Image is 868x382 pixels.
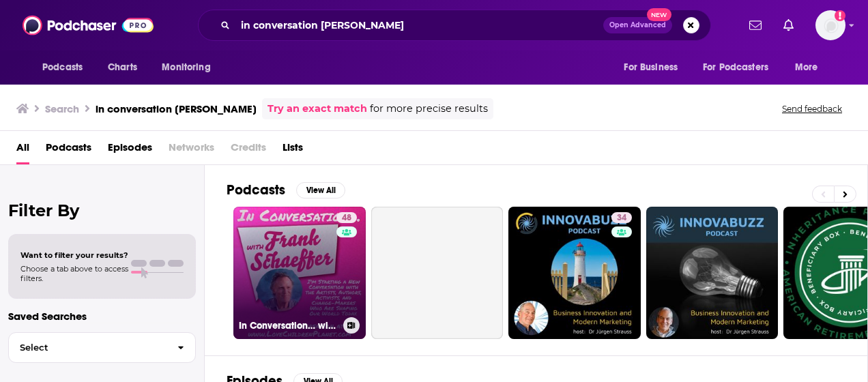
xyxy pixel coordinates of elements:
[42,58,83,77] span: Podcasts
[342,211,351,225] span: 48
[227,181,345,199] a: PodcastsView All
[198,10,711,41] div: Search podcasts, credits, & more...
[46,136,91,164] a: Podcasts
[609,22,666,29] span: Open Advanced
[815,10,845,40] img: User Profile
[370,101,488,117] span: for more precise results
[45,102,79,115] h3: Search
[23,12,154,38] img: Podchaser - Follow, Share and Rate Podcasts
[152,55,228,80] button: open menu
[283,136,303,164] a: Lists
[296,182,345,199] button: View All
[108,136,152,164] a: Episodes
[795,58,818,77] span: More
[33,55,100,80] button: open menu
[235,14,603,36] input: Search podcasts, credits, & more...
[20,264,128,283] span: Choose a tab above to access filters.
[20,250,128,260] span: Want to filter your results?
[162,58,210,77] span: Monitoring
[624,58,678,77] span: For Business
[16,136,29,164] a: All
[815,10,845,40] span: Logged in as molly.burgoyne
[239,320,338,332] h3: In Conversation… with [PERSON_NAME]
[336,212,357,223] a: 48
[778,14,799,37] a: Show notifications dropdown
[233,207,366,339] a: 48In Conversation… with [PERSON_NAME]
[8,201,196,220] h2: Filter By
[9,343,167,352] span: Select
[99,55,145,80] a: Charts
[8,310,196,323] p: Saved Searches
[744,14,767,37] a: Show notifications dropdown
[267,101,367,117] a: Try an exact match
[778,103,846,115] button: Send feedback
[785,55,835,80] button: open menu
[96,102,257,115] h3: in conversation [PERSON_NAME]
[815,10,845,40] button: Show profile menu
[169,136,214,164] span: Networks
[108,58,137,77] span: Charts
[614,55,695,80] button: open menu
[8,332,196,363] button: Select
[694,55,788,80] button: open menu
[647,8,671,21] span: New
[835,10,845,21] svg: Add a profile image
[231,136,266,164] span: Credits
[703,58,768,77] span: For Podcasters
[603,17,672,33] button: Open AdvancedNew
[617,211,626,225] span: 34
[611,212,632,223] a: 34
[227,181,285,199] h2: Podcasts
[508,207,641,339] a: 34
